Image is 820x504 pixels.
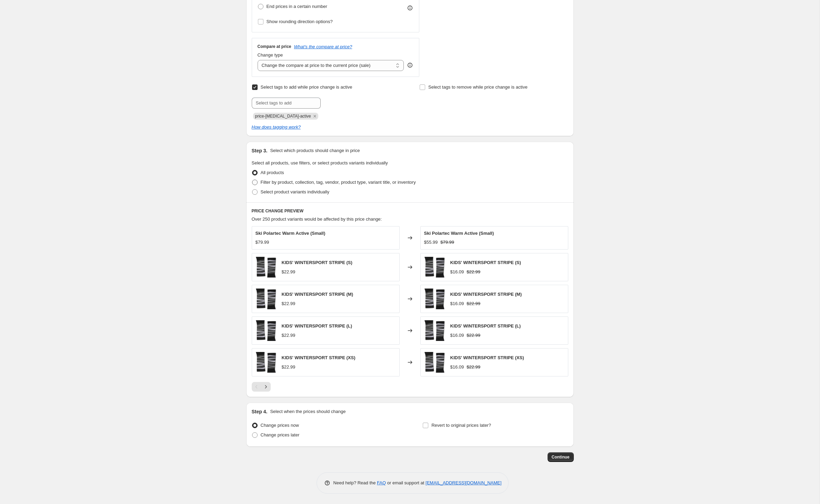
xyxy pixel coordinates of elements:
[282,364,296,371] div: $22.99
[255,114,311,119] span: price-change-job-active
[467,269,480,275] strike: $22.99
[450,269,464,275] div: $16.09
[282,269,296,275] div: $22.99
[424,239,438,246] div: $55.99
[467,332,480,339] strike: $22.99
[261,170,284,175] span: All products
[467,364,480,371] strike: $22.99
[424,289,445,309] img: smart_kid_blk_80x.jpg
[256,352,276,373] img: smart_kid_blk_80x.jpg
[450,355,524,360] span: KIDS' WINTERSPORT STRIPE (XS)
[258,44,291,49] h3: Compare at price
[450,292,522,297] span: KIDS' WINTERSPORT STRIPE (M)
[256,231,326,236] span: Ski Polartec Warm Active (Small)
[258,52,283,58] span: Change type
[282,292,353,297] span: KIDS' WINTERSPORT STRIPE (M)
[270,408,346,415] p: Select when the prices should change
[548,452,574,462] button: Continue
[282,300,296,307] div: $22.99
[467,300,480,307] strike: $22.99
[252,382,271,392] nav: Pagination
[261,180,416,185] span: Filter by product, collection, tag, vendor, product type, variant title, or inventory
[256,239,269,246] div: $79.99
[450,260,521,265] span: KIDS' WINTERSPORT STRIPE (S)
[252,124,301,130] a: How does tagging work?
[552,454,570,460] span: Continue
[428,84,528,90] span: Select tags to remove while price change is active
[267,19,333,24] span: Show rounding direction options?
[252,208,568,214] h6: PRICE CHANGE PREVIEW
[424,257,445,278] img: smart_kid_blk_80x.jpg
[333,480,377,485] span: Need help? Read the
[426,480,501,485] a: [EMAIL_ADDRESS][DOMAIN_NAME]
[282,355,356,360] span: KIDS' WINTERSPORT STRIPE (XS)
[282,323,352,329] span: KIDS' WINTERSPORT STRIPE (L)
[270,147,360,154] p: Select which products should change in price
[424,320,445,341] img: smart_kid_blk_80x.jpg
[440,239,454,246] strike: $79.99
[377,480,386,485] a: FAQ
[261,84,352,90] span: Select tags to add while price change is active
[252,160,388,165] span: Select all products, use filters, or select products variants individually
[261,432,300,437] span: Change prices later
[256,257,276,278] img: smart_kid_blk_80x.jpg
[256,289,276,309] img: smart_kid_blk_80x.jpg
[282,332,296,339] div: $22.99
[267,4,327,9] span: End prices in a certain number
[450,332,464,339] div: $16.09
[261,189,329,194] span: Select product variants individually
[256,320,276,341] img: smart_kid_blk_80x.jpg
[252,98,321,109] input: Select tags to add
[252,147,268,154] h2: Step 3.
[431,423,491,428] span: Revert to original prices later?
[450,364,464,371] div: $16.09
[282,260,352,265] span: KIDS' WINTERSPORT STRIPE (S)
[450,300,464,307] div: $16.09
[261,423,299,428] span: Change prices now
[424,352,445,373] img: smart_kid_blk_80x.jpg
[407,62,413,69] div: help
[312,113,318,119] button: Remove price-change-job-active
[424,231,494,236] span: Ski Polartec Warm Active (Small)
[252,408,268,415] h2: Step 4.
[252,216,382,222] span: Over 250 product variants would be affected by this price change:
[450,323,521,329] span: KIDS' WINTERSPORT STRIPE (L)
[261,382,271,392] button: Next
[294,44,352,49] button: What's the compare at price?
[386,480,426,485] span: or email support at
